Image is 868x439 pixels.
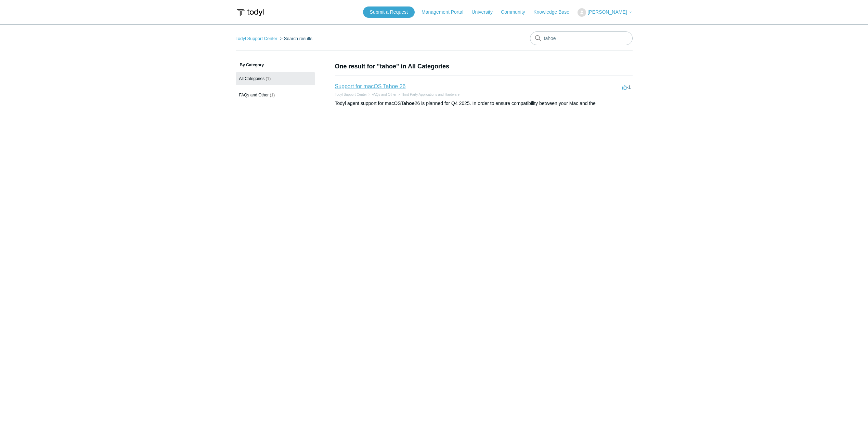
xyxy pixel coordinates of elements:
[471,9,499,16] a: University
[422,9,470,16] a: Management Portal
[622,84,631,90] span: -1
[335,83,406,89] a: Support for macOS Tahoe 26
[236,89,315,102] a: FAQs and Other (1)
[530,31,633,45] input: Search
[501,9,532,16] a: Community
[401,101,415,106] em: Tahoe
[335,93,367,96] a: Todyl Support Center
[397,92,459,97] li: Third Party Applications and Hardware
[236,36,277,41] a: Todyl Support Center
[236,6,265,19] img: Todyl Support Center Help Center home page
[236,72,315,85] a: All Categories (1)
[363,6,415,18] a: Submit a Request
[335,100,633,107] div: Todyl agent support for macOS 26 is planned for Q4 2025. In order to ensure compatibility between...
[533,9,576,16] a: Knowledge Base
[266,76,271,81] span: (1)
[367,92,396,97] li: FAQs and Other
[239,93,269,97] span: FAQs and Other
[236,36,279,41] li: Todyl Support Center
[278,36,312,41] li: Search results
[401,93,459,96] a: Third Party Applications and Hardware
[587,9,627,15] span: [PERSON_NAME]
[335,62,633,71] h1: One result for "tahoe" in All Categories
[578,8,632,17] button: [PERSON_NAME]
[236,62,315,68] h3: By Category
[239,76,265,81] span: All Categories
[372,93,396,96] a: FAQs and Other
[270,93,275,97] span: (1)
